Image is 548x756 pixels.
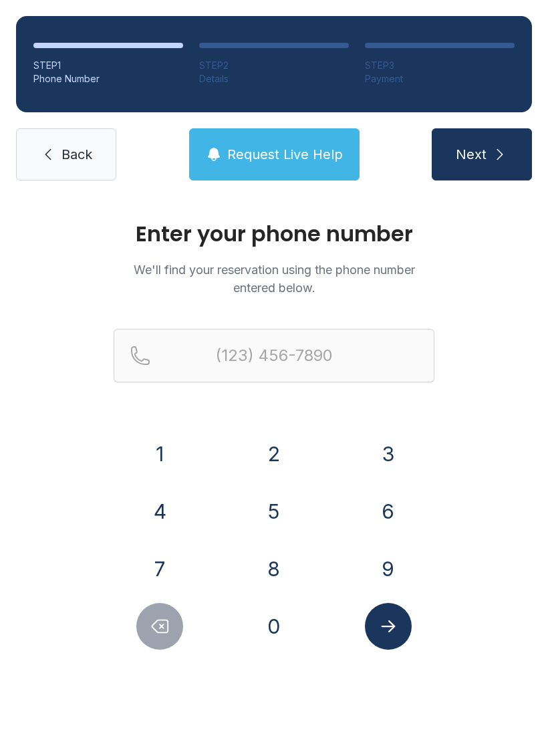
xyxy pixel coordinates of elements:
[33,72,183,86] div: Phone Number
[114,329,434,382] input: Reservation phone number
[456,145,487,164] span: Next
[61,145,92,164] span: Back
[365,430,412,477] button: 3
[251,488,297,535] button: 5
[136,430,183,477] button: 1
[33,59,183,72] div: STEP 1
[251,603,297,650] button: 0
[227,145,343,164] span: Request Live Help
[251,545,297,592] button: 8
[136,545,183,592] button: 7
[114,223,434,245] h1: Enter your phone number
[199,72,349,86] div: Details
[199,59,349,72] div: STEP 2
[251,430,297,477] button: 2
[136,603,183,650] button: Delete number
[365,603,412,650] button: Submit lookup form
[136,488,183,535] button: 4
[365,72,515,86] div: Payment
[365,59,515,72] div: STEP 3
[114,261,434,297] p: We'll find your reservation using the phone number entered below.
[365,488,412,535] button: 6
[365,545,412,592] button: 9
